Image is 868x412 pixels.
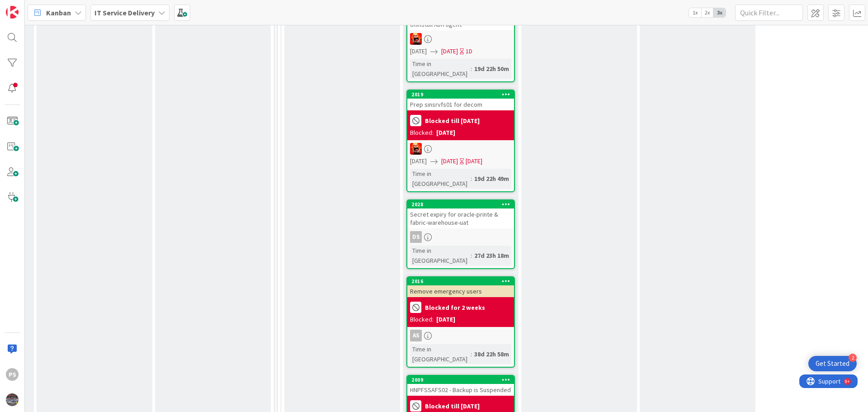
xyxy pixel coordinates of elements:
div: 2016 [407,277,514,285]
div: Time in [GEOGRAPHIC_DATA] [410,59,471,79]
div: Remove emergency users [407,285,514,297]
span: [DATE] [410,47,427,56]
div: 2016 [411,278,514,284]
img: Visit kanbanzone.com [6,6,19,19]
div: Time in [GEOGRAPHIC_DATA] [410,169,471,189]
div: 2028 [407,200,514,208]
span: [DATE] [410,156,427,166]
div: 2016Remove emergency users [407,277,514,297]
div: 2019 [407,90,514,99]
div: Open Get Started checklist, remaining modules: 2 [808,356,857,371]
span: Kanban [46,7,71,18]
div: [DATE] [436,315,455,324]
span: [DATE] [441,47,458,56]
div: Blocked: [410,315,434,324]
div: PS [6,368,19,381]
span: Support [19,1,41,12]
span: 3x [713,8,726,17]
div: 2028Secret expiry for oracle-printe & fabric-warehouse-uat [407,200,514,228]
div: 38d 22h 58m [472,349,511,359]
div: AS [410,330,422,341]
div: DS [407,231,514,243]
div: Secret expiry for oracle-printe & fabric-warehouse-uat [407,208,514,228]
div: 2028 [411,201,514,208]
div: 1D [466,47,472,56]
div: Prep sinsrvfs01 for decom [407,99,514,110]
div: Time in [GEOGRAPHIC_DATA] [410,246,471,265]
div: 19d 22h 50m [472,64,511,74]
div: 9+ [46,4,50,11]
div: VN [407,33,514,45]
span: : [471,349,472,359]
div: 2009HNPFSSAFS02 - Backup is Suspended [407,376,514,396]
span: 2x [701,8,713,17]
div: [DATE] [466,156,482,166]
img: VN [410,33,422,45]
span: 1x [689,8,701,17]
div: 27d 23h 18m [472,251,511,260]
div: HNPFSSAFS02 - Backup is Suspended [407,384,514,396]
img: VN [410,143,422,155]
div: 2019Prep sinsrvfs01 for decom [407,90,514,110]
b: Blocked till [DATE] [425,403,480,409]
div: DS [410,231,422,243]
span: : [471,174,472,184]
div: 2009 [411,377,514,383]
input: Quick Filter... [735,5,803,21]
div: Time in [GEOGRAPHIC_DATA] [410,344,471,364]
b: IT Service Delivery [94,8,155,17]
div: VN [407,143,514,155]
span: [DATE] [441,156,458,166]
div: 2009 [407,376,514,384]
span: : [471,64,472,74]
div: Get Started [816,359,849,368]
div: 2019 [411,91,514,98]
div: 19d 22h 49m [472,174,511,184]
span: : [471,251,472,260]
b: Blocked for 2 weeks [425,304,485,311]
img: avatar [6,393,19,406]
div: [DATE] [436,128,455,137]
div: 2 [849,354,857,362]
b: Blocked till [DATE] [425,118,480,124]
div: AS [407,330,514,341]
div: Blocked: [410,128,434,137]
